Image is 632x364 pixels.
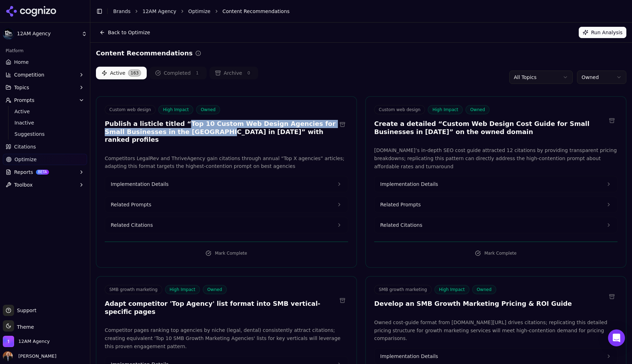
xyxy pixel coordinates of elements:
button: Competition [3,69,87,80]
span: Citations [14,143,36,150]
a: Optimize [188,8,211,15]
button: Toolbox [3,179,87,190]
button: Implementation Details [375,348,617,364]
h3: Adapt competitor 'Top Agency' list format into SMB vertical-specific pages [105,300,337,316]
a: 12AM Agency [142,8,176,15]
span: Implementation Details [111,181,169,188]
img: 12AM Agency [3,336,14,347]
span: Suggestions [14,131,76,138]
button: ReportsBETA [3,166,87,178]
img: 12AM Agency [3,28,14,40]
button: Related Prompts [375,197,617,212]
span: [PERSON_NAME] [16,353,56,359]
span: Owned [203,285,227,294]
p: Owned cost-guide format from [DOMAIN_NAME][URL] drives citations; replicating this detailed prici... [374,318,618,342]
span: Inactive [14,119,76,126]
span: Implementation Details [380,353,438,360]
span: 1 [194,69,201,77]
h3: Publish a listicle titled “Top 10 Custom Web Design Agencies for Small Businesses in the [GEOGRAP... [105,120,337,144]
button: Run Analysis [579,27,626,38]
span: 0 [245,69,253,77]
span: High Impact [435,285,469,294]
a: Brands [113,8,130,14]
button: Archive recommendation [337,295,348,306]
a: Citations [3,141,87,152]
button: Implementation Details [375,176,617,192]
span: SMB growth marketing [105,285,162,294]
a: Active [12,107,79,116]
h2: Content Recommendations [96,48,193,58]
span: BETA [36,170,49,175]
div: Open Intercom Messenger [608,329,625,346]
span: Support [14,307,36,314]
span: Custom web design [105,105,156,114]
span: Owned [196,105,220,114]
img: Robert Portillo [3,351,13,361]
button: Open user button [3,351,56,361]
span: High Impact [428,105,463,114]
span: SMB growth marketing [374,285,432,294]
span: Related Citations [111,222,153,229]
button: Implementation Details [105,176,348,192]
span: Topics [14,84,29,91]
span: Reports [14,169,33,176]
a: Home [3,56,87,68]
span: Active [14,108,76,115]
span: Home [14,59,29,66]
span: Toolbox [14,181,33,188]
p: Competitor pages ranking top agencies by niche (legal, dental) consistently attract citations; cr... [105,326,348,350]
span: Owned [472,285,496,294]
a: Optimize [3,154,87,165]
span: Custom web design [374,105,425,114]
p: Competitors LegalRev and ThriveAgency gain citations through annual “Top X agencies” articles; ad... [105,154,348,171]
span: High Impact [165,285,200,294]
button: Prompts [3,95,87,106]
button: Topics [3,82,87,93]
button: Mark Complete [374,248,618,259]
span: Related Prompts [380,201,421,208]
span: Prompts [14,97,35,104]
button: Mark Complete [105,248,348,259]
button: Related Citations [375,217,617,233]
div: Platform [3,45,87,56]
span: Implementation Details [380,181,438,188]
button: Completed1 [150,67,207,79]
a: Suggestions [12,129,79,139]
button: Archive recommendation [606,115,618,126]
span: Theme [14,324,34,330]
button: Back to Optimize [96,27,154,38]
a: Inactive [12,118,79,128]
h3: Create a detailed “Custom Web Design Cost Guide for Small Businesses in [DATE]” on the owned domain [374,120,606,136]
span: 12AM Agency [18,338,50,345]
button: Related Citations [105,217,348,233]
span: Related Citations [380,222,422,229]
nav: breadcrumb [113,8,612,15]
span: Related Prompts [111,201,151,208]
button: Archive recommendation [337,119,348,130]
span: Optimize [14,156,37,163]
button: Related Prompts [105,197,348,212]
button: Active163 [96,67,147,79]
span: 163 [128,69,141,77]
span: High Impact [158,105,193,114]
p: [DOMAIN_NAME]’s in-depth SEO cost guide attracted 12 citations by providing transparent pricing b... [374,146,618,170]
h3: Develop an SMB Growth Marketing Pricing & ROI Guide [374,300,572,308]
button: Archive recommendation [606,291,618,302]
span: Content Recommendations [223,8,290,15]
span: Owned [466,105,490,114]
span: Competition [14,71,44,78]
span: 12AM Agency [17,31,79,37]
button: Archive0 [209,67,258,79]
button: Open organization switcher [3,336,50,347]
